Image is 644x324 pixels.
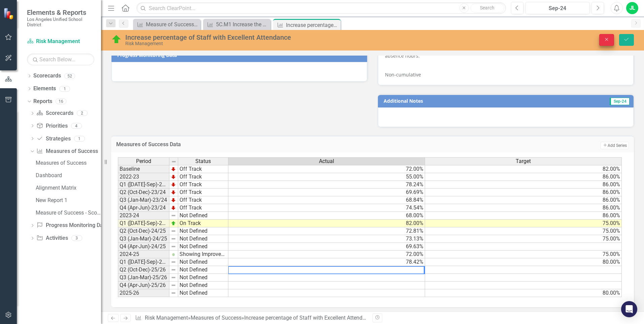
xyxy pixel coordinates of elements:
[425,165,622,173] td: 82.00%
[171,283,176,288] img: 8DAGhfEEPCf229AAAAAElFTkSuQmCC
[425,258,622,266] td: 80.00%
[111,34,122,45] img: On Track
[118,274,169,282] td: Q3 (Jan-Mar)-25/26
[117,53,364,58] h3: Progress Monitoring Data
[171,205,176,210] img: TnMDeAgwAPMxUmUi88jYAAAAAElFTkSuQmCC
[425,204,622,212] td: 86.00%
[146,20,199,29] div: Measure of Success - Scorecard Report
[425,181,622,189] td: 86.00%
[205,20,269,29] a: 5C.M1 Increase the percentage of staff with excellent attendance to 86%
[191,315,241,321] a: Measures of Success
[171,197,176,203] img: TnMDeAgwAPMxUmUi88jYAAAAAElFTkSuQmCC
[136,158,151,164] span: Period
[228,204,425,212] td: 74.54%
[228,173,425,181] td: 55.00%
[171,267,176,272] img: 8DAGhfEEPCf229AAAAAElFTkSuQmCC
[71,235,82,241] div: 3
[216,20,269,29] div: 5C.M1 Increase the percentage of staff with excellent attendance to 86%
[178,212,228,220] td: Not Defined
[36,234,68,242] a: Activities
[425,235,622,243] td: 75.00%
[171,290,176,296] img: 8DAGhfEEPCf229AAAAAElFTkSuQmCC
[34,183,101,193] a: Alignment Matrix
[34,170,101,181] a: Dashboard
[516,158,531,164] span: Target
[471,3,504,13] button: Search
[34,158,101,168] a: Measures of Success
[36,197,101,203] div: New Report 1
[425,220,622,227] td: 75.00%
[178,235,228,243] td: Not Defined
[36,122,67,130] a: Priorities
[118,181,169,189] td: Q1 ([DATE]-Sep)-23/24
[36,135,70,143] a: Strategies
[171,244,176,249] img: 8DAGhfEEPCf229AAAAAElFTkSuQmCC
[178,258,228,266] td: Not Defined
[178,165,228,173] td: Off Track
[178,266,228,274] td: Not Defined
[178,181,228,189] td: Off Track
[626,2,638,14] button: JL
[118,204,169,212] td: Q4 (Apr-Jun)-23/24
[178,251,228,258] td: Showing Improvement
[118,189,169,196] td: Q2 (Oct-Dec)-23/24
[118,173,169,181] td: 2022-23
[228,258,425,266] td: 78.42%
[171,221,176,226] img: zOikAAAAAElFTkSuQmCC
[178,196,228,204] td: Off Track
[286,21,339,29] div: Increase percentage of Staff with Excellent Attendance
[480,5,494,10] span: Search
[171,275,176,280] img: 8DAGhfEEPCf229AAAAAElFTkSuQmCC
[425,196,622,204] td: 86.00%
[178,289,228,297] td: Not Defined
[27,8,94,17] span: Elements & Reports
[228,227,425,235] td: 72.81%
[528,4,587,12] div: Sep-24
[384,98,546,103] h3: Additional Notes
[425,189,622,196] td: 86.00%
[195,158,211,164] span: Status
[171,159,176,164] img: 8DAGhfEEPCf229AAAAAElFTkSuQmCC
[74,136,85,141] div: 1
[27,54,94,65] input: Search Below...
[71,123,82,129] div: 4
[118,258,169,266] td: Q1 ([DATE]-Sep)-25/26
[36,210,101,216] div: Measure of Success - Scorecard Report
[425,289,622,297] td: 80.00%
[3,8,15,20] img: ClearPoint Strategy
[178,204,228,212] td: Off Track
[33,85,56,93] a: Elements
[171,174,176,180] img: TnMDeAgwAPMxUmUi88jYAAAAAElFTkSuQmCC
[36,109,73,117] a: Scorecards
[77,110,88,116] div: 2
[228,165,425,173] td: 72.00%
[33,98,52,105] a: Reports
[36,172,101,179] div: Dashboard
[319,158,334,164] span: Actual
[601,142,629,149] button: Add Series
[171,182,176,187] img: TnMDeAgwAPMxUmUi88jYAAAAAElFTkSuQmCC
[385,70,626,78] p: Non-cumulative
[178,220,228,227] td: On Track
[118,235,169,243] td: Q3 (Jan-Mar)-24/25
[118,227,169,235] td: Q2 (Oct-Dec)-24/25
[125,34,404,41] div: Increase percentage of Staff with Excellent Attendance
[34,207,101,218] a: Measure of Success - Scorecard Report
[118,196,169,204] td: Q3 (Jan-Mar)-23/24
[244,315,374,321] div: Increase percentage of Staff with Excellent Attendance
[118,282,169,289] td: Q4 (Apr-Jun)-25/26
[36,160,101,166] div: Measures of Success
[118,251,169,258] td: 2024-25
[178,282,228,289] td: Not Defined
[171,228,176,234] img: 8DAGhfEEPCf229AAAAAElFTkSuQmCC
[135,314,367,322] div: » »
[171,166,176,172] img: TnMDeAgwAPMxUmUi88jYAAAAAElFTkSuQmCC
[171,213,176,218] img: 8DAGhfEEPCf229AAAAAElFTkSuQmCC
[178,274,228,282] td: Not Defined
[118,289,169,297] td: 2025-26
[525,2,590,14] button: Sep-24
[33,72,61,80] a: Scorecards
[27,17,94,28] small: Los Angeles Unified School District
[118,266,169,274] td: Q2 (Oct-Dec)-25/26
